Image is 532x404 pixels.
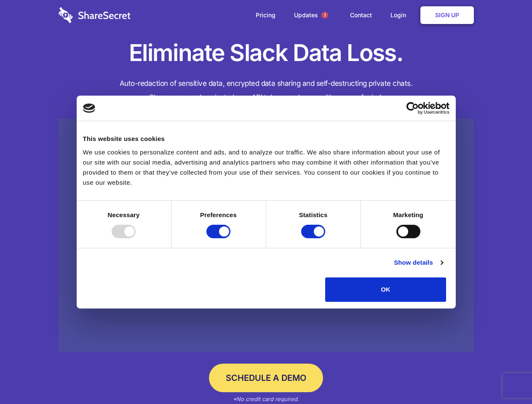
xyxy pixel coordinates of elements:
div: We use cookies to personalize content and ads, and to analyze our traffic. We also share informat... [83,147,449,188]
strong: Preferences [200,211,237,218]
a: Pricing [247,2,284,28]
h1: Eliminate Slack Data Loss. [59,38,474,68]
img: logo [83,104,96,113]
a: Schedule a Demo [209,364,323,392]
strong: Necessary [108,211,140,218]
img: logo-wordmark-white-trans-d4663122ce5f474addd5e946df7df03e33cb6a1c49d2221995e7729f52c070b2.svg [59,7,131,23]
h4: Auto-redaction of sensitive data, encrypted data sharing and self-destructing private chats. Shar... [59,77,474,104]
strong: Marketing [393,211,423,218]
a: Contact [342,2,380,28]
a: Show details [394,258,443,268]
button: OK [325,277,446,302]
a: Sign Up [420,6,474,24]
span: 1 [321,12,328,19]
a: Login [382,2,419,28]
a: Usercentrics Cookiebot - opens in a new window [376,102,449,114]
a: Wistia video thumbnail [59,119,474,352]
em: *No credit card required. [233,396,299,402]
div: This website uses cookies [83,134,449,144]
strong: Statistics [299,211,328,218]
